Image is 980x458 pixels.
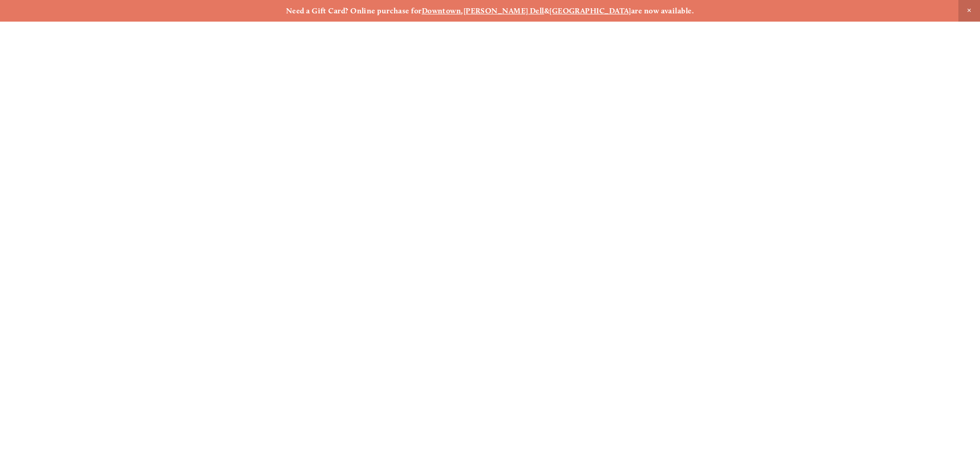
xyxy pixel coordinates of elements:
[544,6,549,15] strong: &
[286,6,422,15] strong: Need a Gift Card? Online purchase for
[422,6,461,15] a: Downtown
[549,6,631,15] a: [GEOGRAPHIC_DATA]
[461,6,463,15] strong: ,
[631,6,694,15] strong: are now available.
[464,6,544,15] a: [PERSON_NAME] Dell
